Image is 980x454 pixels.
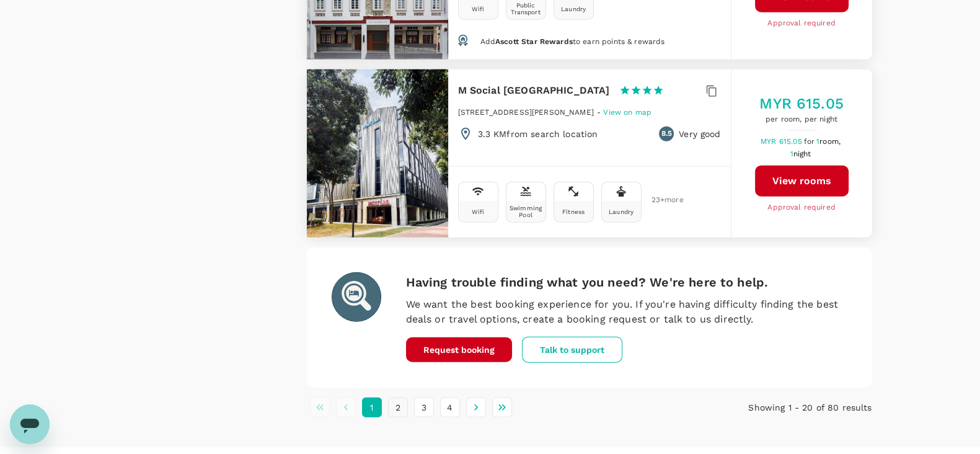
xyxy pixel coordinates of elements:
[362,398,382,417] button: page 1
[478,128,598,140] p: 3.3 KM from search location
[679,128,720,140] p: Very good
[597,108,603,117] span: -
[509,205,543,218] div: Swimming Pool
[819,137,841,146] span: room,
[755,166,849,197] button: View rooms
[609,208,633,215] div: Laundry
[761,137,804,146] span: MYR 615.05
[458,82,610,99] h6: M Social [GEOGRAPHIC_DATA]
[509,2,543,16] div: Public Transport
[684,401,872,414] p: Showing 1 - 20 of 80 results
[307,398,684,417] nav: pagination navigation
[522,337,622,363] button: Talk to support
[562,208,585,215] div: Fitness
[603,107,651,117] a: View on map
[414,398,434,417] button: Go to page 3
[458,108,594,117] span: [STREET_ADDRESS][PERSON_NAME]
[561,6,586,12] div: Laundry
[495,37,573,46] span: Ascott Star Rewards
[10,404,50,444] iframe: Button to launch messaging window
[480,37,664,46] span: Add to earn points & rewards
[388,398,408,417] button: Go to page 2
[466,398,486,417] button: Go to next page
[492,398,512,417] button: Go to last page
[440,398,460,417] button: Go to page 4
[406,337,512,362] button: Request booking
[651,196,670,204] span: 23 + more
[790,149,813,158] span: 1
[472,208,485,215] div: Wifi
[406,297,847,327] p: We want the best booking experience for you. If you're having difficulty finding the best deals o...
[603,108,651,117] span: View on map
[406,272,847,292] h6: Having trouble finding what you need? We're here to help.
[472,6,485,12] div: Wifi
[767,202,836,214] span: Approval required
[759,113,844,126] span: per room, per night
[793,149,811,158] span: night
[661,128,671,140] span: 8.5
[804,137,816,146] span: for
[767,17,836,30] span: Approval required
[759,94,844,113] h5: MYR 615.05
[816,137,842,146] span: 1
